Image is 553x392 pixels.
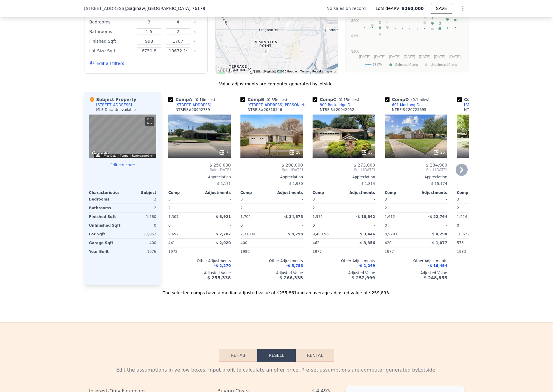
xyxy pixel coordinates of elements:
div: Garage Sqft [89,239,121,247]
img: Google [90,150,110,158]
div: 26 [433,149,445,155]
div: Comp [313,190,344,195]
div: - [273,204,303,212]
button: Rehab [219,349,257,362]
div: 28 [289,149,301,155]
span: 0 [240,223,243,228]
span: 462 [313,241,319,245]
span: -$ 5,788 [286,264,303,268]
div: Other Adjustments [385,259,447,263]
text: [DATE] [449,55,461,59]
button: Edit all filters [89,60,124,66]
div: 400 [124,239,156,247]
a: [STREET_ADDRESS] [457,103,500,107]
span: 0 [385,223,387,228]
div: 1972 [168,247,198,256]
span: -$ 3,171 [216,182,231,186]
span: 3 [240,197,243,201]
div: 1986 [240,247,270,256]
a: Report a problem [132,154,154,157]
span: Lotside ARV [376,5,402,11]
span: Sold [DATE] [313,167,375,172]
span: 9,692.1 [168,232,182,236]
div: Appreciation [240,175,303,179]
text: D [379,21,381,24]
text: A [431,16,434,20]
div: 1976 [124,247,156,256]
a: Terms (opens in new tab) [120,154,128,157]
a: [STREET_ADDRESS][PERSON_NAME] [240,103,310,107]
text: $100 [351,49,359,54]
span: $ 8,798 [288,232,303,236]
span: 3 [168,197,171,201]
span: 0.15 [340,98,348,102]
div: - [417,247,447,256]
div: - [417,221,447,230]
span: 0 [168,223,171,228]
text: [DATE] [374,55,386,59]
div: Lot Size Sqft [89,47,133,55]
text: C [438,22,441,25]
div: - [345,204,375,212]
span: -$ 1,077 [431,241,447,245]
div: Edit the assumptions in yellow boxes. Input profit to calculate an offer price. Pre-set assumptio... [89,366,464,374]
span: Sold [DATE] [385,167,447,172]
text: [DATE] [389,55,401,59]
span: 3 [457,197,459,201]
div: NTREIS # 20902789 [176,107,210,112]
span: -$ 1,249 [359,264,375,268]
div: Adjusted Value [313,271,375,275]
a: Open this area in Google Maps (opens a new window) [216,66,236,74]
div: Bedrooms [89,195,121,204]
span: 1,224 [457,215,467,219]
span: -$ 22,764 [428,215,447,219]
div: Comp [240,190,272,195]
span: $ 255,338 [207,275,231,280]
span: -$ 1,980 [288,182,303,186]
text: [DATE] [434,55,445,59]
span: $ 4,290 [432,232,447,236]
span: 0 [457,223,459,228]
div: MLS Data Unavailable [96,107,136,112]
span: 1,307 [168,215,179,219]
div: Other Adjustments [457,259,519,263]
span: 7,318.08 [240,232,256,236]
div: Comp A [168,96,217,103]
text: K [379,27,381,31]
div: 528 Stallion Ln [276,17,283,27]
span: $ 6,921 [216,215,231,219]
button: Clear [194,21,196,23]
span: 1,702 [240,215,251,219]
span: Sold [DATE] [240,167,303,172]
span: 8,929.8 [385,232,399,236]
div: Adjusted Value [168,271,231,275]
div: 2 [240,204,270,212]
button: SAVE [431,3,452,14]
div: Bathrooms [89,204,121,212]
span: 9,408.96 [313,232,328,236]
span: $ 250,000 [209,163,231,167]
span: ( miles) [336,98,362,102]
span: 400 [240,241,247,245]
div: Bathrooms [89,27,133,36]
div: Adjustments [272,190,303,195]
span: $ 298,000 [282,163,303,167]
button: Resell [257,349,296,362]
text: Selected Comp [395,63,418,67]
div: NTREIS # 20942952 [320,107,354,112]
div: 1977 [313,247,343,256]
div: - [201,247,231,256]
button: Clear [194,40,196,43]
button: Clear [194,50,196,52]
div: 520 Saddle Ridge Ln [277,14,284,24]
div: - [345,195,375,204]
div: No sales on record [327,5,371,11]
span: -$ 16,494 [428,264,447,268]
div: Comp D [385,96,432,103]
span: 10,672.20 [457,232,475,236]
button: Edit structure [89,163,156,167]
div: 1,380 [124,213,156,221]
text: G [386,20,389,24]
span: $ 3,446 [360,232,375,236]
button: Keyboard shortcuts [256,70,260,72]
